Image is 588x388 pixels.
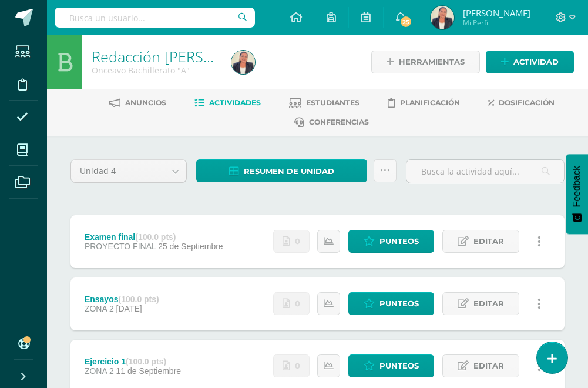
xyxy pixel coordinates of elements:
div: Ensayos [85,295,159,304]
a: Redacción [PERSON_NAME] V [92,46,289,66]
a: Herramientas [371,51,480,73]
span: Editar [473,355,504,377]
span: Punteos [379,293,419,315]
div: Onceavo Bachillerato 'A' [92,65,217,76]
span: Planificación [400,98,460,107]
a: No se han realizado entregas [273,230,310,253]
span: 25 [399,15,412,28]
a: Punteos [348,230,434,253]
span: Estudiantes [306,98,359,107]
span: Dosificación [499,98,555,107]
span: Punteos [379,355,419,377]
span: [PERSON_NAME] [463,7,530,19]
span: Unidad 4 [80,160,155,182]
strong: (100.0 pts) [135,232,176,242]
span: 0 [295,230,300,252]
span: Mi Perfil [463,18,530,28]
div: Ejercicio 1 [85,357,181,366]
button: Feedback - Mostrar encuesta [566,154,588,234]
a: Dosificación [488,93,555,112]
a: Punteos [348,292,434,315]
input: Busca un usuario... [55,8,255,28]
span: Actividades [209,98,261,107]
strong: (100.0 pts) [118,295,159,304]
a: Actividades [194,93,261,112]
a: No se han realizado entregas [273,354,310,377]
a: Resumen de unidad [196,159,367,182]
span: 0 [295,293,300,315]
a: Unidad 4 [71,160,186,182]
strong: (100.0 pts) [126,357,166,366]
img: 8bc7430e3f8928aa100dcf47602cf1d2.png [231,51,255,74]
span: Herramientas [399,51,465,73]
span: 11 de Septiembre [116,366,182,376]
span: Editar [473,230,504,252]
span: Editar [473,293,504,315]
a: Planificación [388,93,460,112]
a: No se han realizado entregas [273,292,310,315]
a: Punteos [348,354,434,377]
a: Estudiantes [289,93,359,112]
span: 25 de Septiembre [158,242,223,251]
span: Resumen de unidad [244,160,334,182]
span: ZONA 2 [85,366,114,376]
a: Anuncios [109,93,166,112]
span: 0 [295,355,300,377]
div: Examen final [85,232,223,242]
span: Actividad [513,51,559,73]
span: Punteos [379,230,419,252]
span: Anuncios [125,98,166,107]
span: ZONA 2 [85,304,114,313]
span: PROYECTO FINAL [85,242,156,251]
input: Busca la actividad aquí... [406,160,564,183]
a: Conferencias [294,113,369,132]
h1: Redacción Bach V [92,48,217,65]
span: [DATE] [116,304,142,313]
a: Actividad [486,51,574,73]
img: 8bc7430e3f8928aa100dcf47602cf1d2.png [431,6,454,29]
span: Feedback [572,166,582,207]
span: Conferencias [309,118,369,126]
